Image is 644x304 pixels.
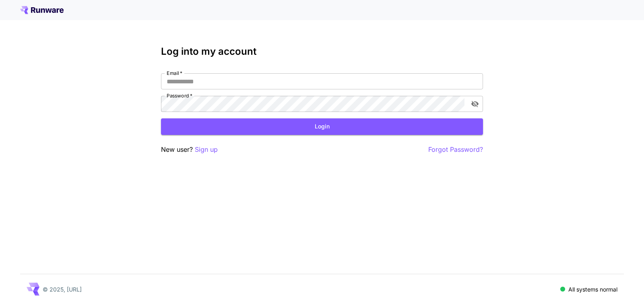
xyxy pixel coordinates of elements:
button: Forgot Password? [428,145,483,155]
label: Password [167,92,192,99]
h3: Log into my account [161,46,483,57]
button: Login [161,118,483,135]
p: New user? [161,145,218,155]
button: Sign up [195,145,218,155]
label: Email [167,70,182,77]
p: © 2025, [URL] [43,285,82,294]
p: All systems normal [568,285,617,294]
button: toggle password visibility [468,97,482,111]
